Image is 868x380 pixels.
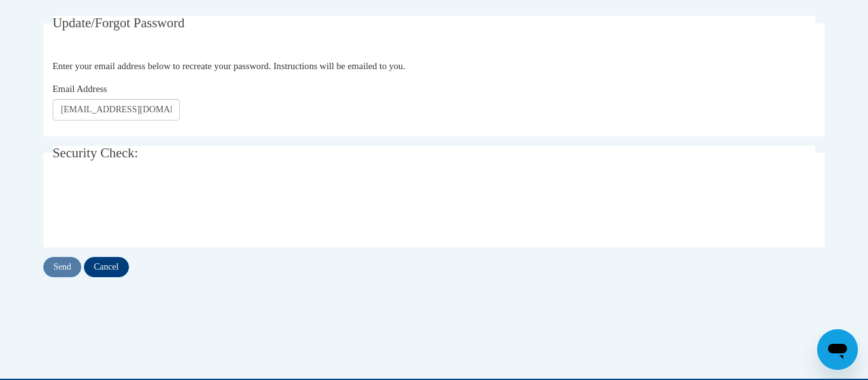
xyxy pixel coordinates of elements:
span: Email Address [53,84,107,94]
span: Enter your email address below to recreate your password. Instructions will be emailed to you. [53,61,405,71]
iframe: Button to launch messaging window [817,329,858,370]
iframe: reCAPTCHA [53,182,246,232]
span: Security Check: [53,145,139,161]
span: Update/Forgot Password [53,15,185,30]
input: Email [53,99,180,121]
input: Cancel [84,257,129,277]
